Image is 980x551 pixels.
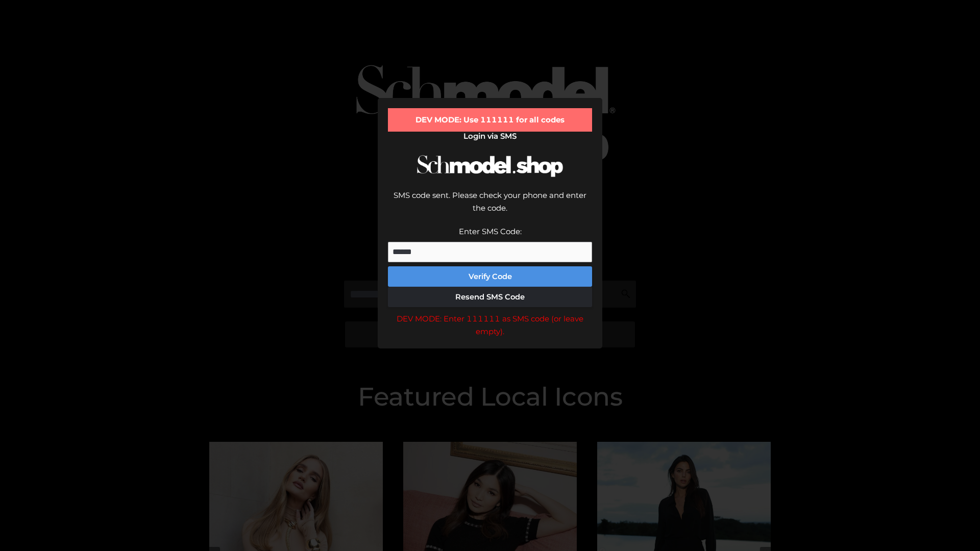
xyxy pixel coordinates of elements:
label: Enter SMS Code: [459,227,522,236]
div: SMS code sent. Please check your phone and enter the code. [388,189,592,225]
h2: Login via SMS [388,132,592,141]
div: DEV MODE: Use 111111 for all codes [388,108,592,132]
button: Verify Code [388,266,592,287]
img: Schmodel Logo [413,146,567,186]
button: Resend SMS Code [388,287,592,307]
div: DEV MODE: Enter 111111 as SMS code (or leave empty). [388,312,592,338]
